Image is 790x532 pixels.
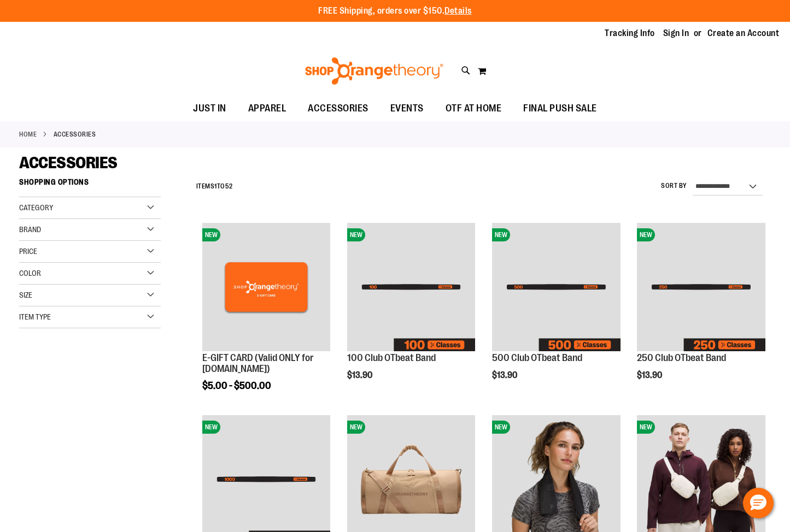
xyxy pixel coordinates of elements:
span: JUST IN [193,96,226,121]
p: FREE Shipping, orders over $150. [318,5,472,17]
img: Shop Orangetheory [303,57,445,85]
span: ACCESSORIES [308,96,368,121]
span: $13.90 [347,370,374,380]
span: ACCESSORIES [19,153,118,172]
div: product [342,217,481,402]
a: 100 Club OTbeat Band [347,352,436,363]
span: Size [19,291,32,299]
span: NEW [202,421,220,434]
a: Details [444,6,472,16]
a: Tracking Info [605,27,655,39]
span: OTF AT HOME [446,96,502,121]
button: Hello, have a question? Let’s chat. [743,488,774,518]
span: NEW [637,421,655,434]
span: APPAREL [248,96,286,121]
span: $5.00 - $500.00 [202,380,271,391]
span: EVENTS [390,96,424,121]
a: FINAL PUSH SALE [512,96,608,121]
img: Image of 250 Club OTbeat Band [637,223,765,351]
a: APPAREL [237,96,297,121]
label: Sort By [661,181,687,191]
span: NEW [347,421,365,434]
span: 52 [225,182,233,190]
div: product [631,217,771,402]
span: FINAL PUSH SALE [523,96,597,121]
span: Price [19,247,37,256]
a: Sign In [663,27,689,39]
a: Create an Account [707,27,780,39]
a: E-GIFT CARD (Valid ONLY for [DOMAIN_NAME]) [202,352,314,374]
span: Brand [19,225,41,234]
a: OTF AT HOME [435,96,513,121]
span: $13.90 [637,370,664,380]
a: EVENTS [379,96,435,121]
a: ACCESSORIES [297,96,379,121]
span: Item Type [19,312,51,321]
strong: Shopping Options [19,173,161,197]
span: NEW [492,228,510,241]
img: Image of 100 Club OTbeat Band [347,223,476,351]
strong: ACCESSORIES [54,129,96,139]
span: NEW [347,228,365,241]
a: Image of 250 Club OTbeat BandNEW [637,223,765,353]
span: Category [19,203,53,212]
img: Image of 500 Club OTbeat Band [492,223,621,351]
a: 500 Club OTbeat Band [492,352,582,363]
a: Home [19,129,37,139]
span: 1 [214,182,217,190]
a: E-GIFT CARD (Valid ONLY for ShopOrangetheory.com)NEW [202,223,331,353]
span: NEW [492,421,510,434]
span: NEW [637,228,655,241]
a: JUST IN [182,96,237,121]
a: Image of 100 Club OTbeat BandNEW [347,223,476,353]
a: 250 Club OTbeat Band [637,352,726,363]
span: Color [19,269,41,277]
img: E-GIFT CARD (Valid ONLY for ShopOrangetheory.com) [202,223,331,351]
a: Image of 500 Club OTbeat BandNEW [492,223,621,353]
span: NEW [202,228,220,241]
span: $13.90 [492,370,519,380]
h2: Items to [196,178,233,195]
div: product [487,217,626,402]
div: product [197,217,336,418]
